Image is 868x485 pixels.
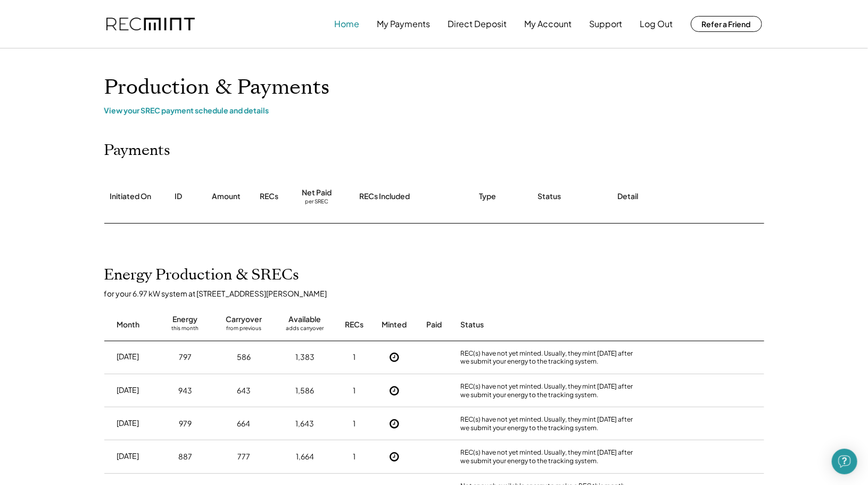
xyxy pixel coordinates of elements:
[237,451,250,462] div: 777
[117,451,139,462] div: [DATE]
[353,451,356,462] div: 1
[461,382,642,399] div: REC(s) have not yet minted. Usually, they mint [DATE] after we submit your energy to the tracking...
[590,13,623,35] button: Support
[382,319,407,330] div: Minted
[237,352,251,363] div: 586
[117,418,139,429] div: [DATE]
[386,349,402,365] button: Not Yet Minted
[172,325,199,335] div: this month
[104,75,764,100] h1: Production & Payments
[461,448,642,465] div: REC(s) have not yet minted. Usually, they mint [DATE] after we submit your energy to the tracking...
[640,13,673,35] button: Log Out
[296,451,314,462] div: 1,664
[448,13,507,35] button: Direct Deposit
[386,416,402,432] button: Not Yet Minted
[426,319,442,330] div: Paid
[226,314,262,325] div: Carryover
[360,191,410,202] div: RECs Included
[286,325,324,335] div: adds carryover
[353,385,356,396] div: 1
[173,314,198,325] div: Energy
[296,385,315,396] div: 1,586
[691,16,762,32] button: Refer a Friend
[832,449,857,474] div: Open Intercom Messenger
[226,325,261,335] div: from previous
[305,198,329,206] div: per SREC
[289,314,321,325] div: Available
[480,191,497,202] div: Type
[538,191,561,202] div: Status
[179,418,192,429] div: 979
[110,191,152,202] div: Initiated On
[104,289,775,298] div: for your 6.97 kW system at [STREET_ADDRESS][PERSON_NAME]
[212,191,241,202] div: Amount
[296,418,315,429] div: 1,643
[237,418,251,429] div: 664
[302,187,332,198] div: Net Paid
[461,415,642,432] div: REC(s) have not yet minted. Usually, they mint [DATE] after we submit your energy to the tracking...
[295,352,315,363] div: 1,383
[179,352,192,363] div: 797
[104,105,764,115] div: View your SREC payment schedule and details
[117,351,139,362] div: [DATE]
[117,385,139,396] div: [DATE]
[386,449,402,465] button: Not Yet Minted
[106,18,195,31] img: recmint-logotype%403x.png
[178,451,192,462] div: 887
[117,319,139,330] div: Month
[461,319,642,330] div: Status
[104,142,171,160] h2: Payments
[335,13,360,35] button: Home
[104,266,300,284] h2: Energy Production & SRECs
[237,385,251,396] div: 643
[178,385,192,396] div: 943
[260,191,278,202] div: RECs
[353,352,356,363] div: 1
[618,191,639,202] div: Detail
[525,13,572,35] button: My Account
[175,191,183,202] div: ID
[377,13,431,35] button: My Payments
[461,349,642,366] div: REC(s) have not yet minted. Usually, they mint [DATE] after we submit your energy to the tracking...
[353,418,356,429] div: 1
[345,319,363,330] div: RECs
[386,383,402,399] button: Not Yet Minted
